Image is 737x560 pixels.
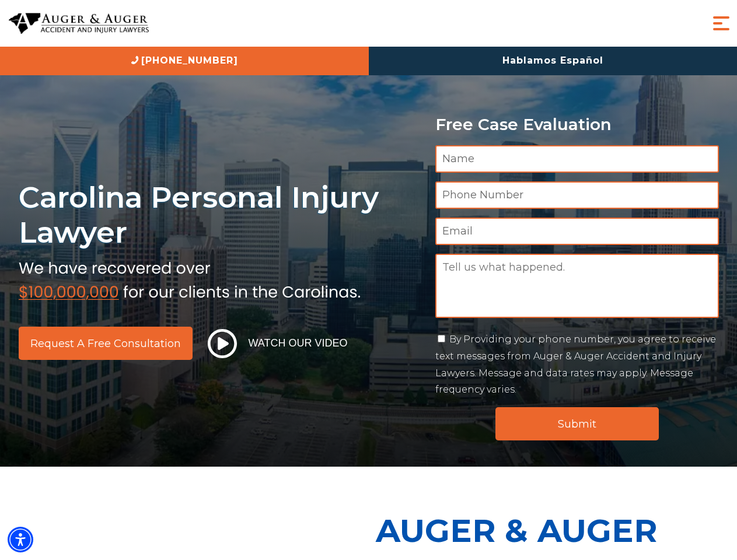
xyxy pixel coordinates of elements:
input: Email [435,218,719,245]
span: Request a Free Consultation [30,338,181,349]
p: Free Case Evaluation [435,116,719,134]
button: Menu [710,12,733,35]
label: By Providing your phone number, you agree to receive text messages from Auger & Auger Accident an... [435,334,716,395]
input: Submit [495,407,659,440]
h1: Carolina Personal Injury Lawyer [19,180,421,250]
p: Auger & Auger [376,502,731,559]
button: Watch Our Video [204,328,351,359]
input: Name [435,145,719,173]
img: Auger & Auger Accident and Injury Lawyers Logo [9,13,149,34]
a: Request a Free Consultation [19,327,193,360]
input: Phone Number [435,181,719,209]
div: Accessibility Menu [8,527,33,552]
img: sub text [19,256,361,300]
